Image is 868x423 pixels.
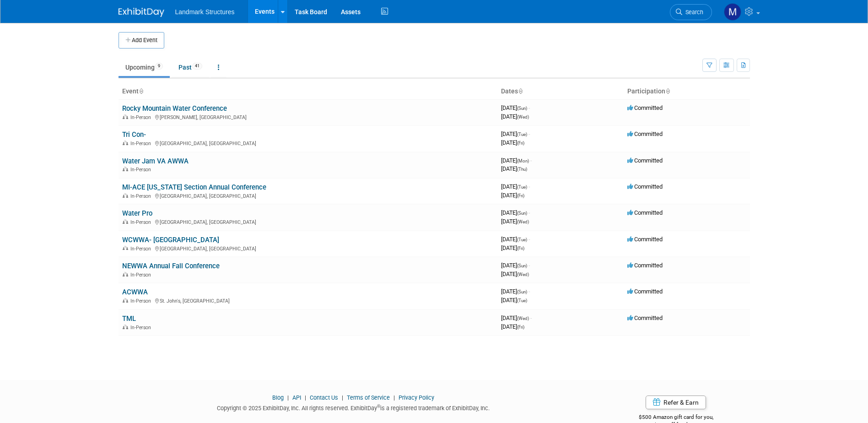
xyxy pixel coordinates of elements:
a: Rocky Mountain Water Conference [122,104,227,113]
a: Past41 [172,59,209,76]
span: 41 [192,63,202,70]
div: St. John's, [GEOGRAPHIC_DATA] [122,297,494,304]
a: Water Jam VA AWWA [122,157,189,165]
span: Committed [627,209,663,216]
span: Committed [627,262,663,269]
th: Participation [624,84,750,99]
span: [DATE] [501,271,529,277]
span: (Tue) [517,298,527,303]
span: In-Person [130,219,154,225]
th: Event [119,84,497,99]
a: ACWWA [122,288,148,296]
span: [DATE] [501,244,524,251]
span: (Fri) [517,246,524,251]
a: Contact Us [310,394,338,401]
span: (Tue) [517,237,527,242]
span: [DATE] [501,192,524,199]
span: Committed [627,104,663,111]
span: (Thu) [517,167,527,172]
span: (Fri) [517,193,524,198]
span: [DATE] [501,183,530,190]
span: (Wed) [517,272,529,277]
span: [DATE] [501,209,530,216]
span: | [285,394,291,401]
span: Committed [627,130,663,137]
img: ExhibitDay [119,8,164,17]
a: Terms of Service [347,394,390,401]
span: (Fri) [517,325,524,330]
sup: ® [377,404,380,409]
a: Sort by Start Date [518,87,523,95]
span: - [528,209,530,216]
img: In-Person Event [123,298,128,303]
a: MI-ACE [US_STATE] Section Annual Conference [122,183,266,191]
span: - [528,104,530,111]
div: [GEOGRAPHIC_DATA], [GEOGRAPHIC_DATA] [122,218,494,225]
span: (Wed) [517,316,529,321]
img: In-Person Event [123,325,128,329]
span: (Mon) [517,158,529,163]
img: In-Person Event [123,193,128,198]
span: | [302,394,308,401]
a: Search [670,4,712,20]
a: Privacy Policy [399,394,434,401]
span: (Sun) [517,263,527,268]
th: Dates [497,84,624,99]
span: - [528,288,530,295]
span: In-Person [130,246,154,252]
span: Committed [627,183,663,190]
span: In-Person [130,272,154,278]
span: [DATE] [501,139,524,146]
span: Committed [627,288,663,295]
div: [GEOGRAPHIC_DATA], [GEOGRAPHIC_DATA] [122,192,494,199]
span: [DATE] [501,104,530,111]
a: NEWWA Annual Fall Conference [122,262,220,270]
span: [DATE] [501,297,527,304]
a: Refer & Earn [646,396,706,409]
span: In-Person [130,193,154,199]
div: [PERSON_NAME], [GEOGRAPHIC_DATA] [122,113,494,120]
span: [DATE] [501,236,530,243]
span: In-Person [130,141,154,146]
span: Committed [627,236,663,243]
span: (Tue) [517,184,527,190]
span: (Sun) [517,106,527,111]
span: [DATE] [501,165,527,172]
a: Water Pro [122,209,152,217]
img: In-Person Event [123,141,128,145]
span: Landmark Structures [175,8,235,16]
a: Tri Con- [122,130,146,139]
span: [DATE] [501,262,530,269]
span: (Fri) [517,141,524,146]
span: (Sun) [517,289,527,294]
a: Upcoming9 [119,59,170,76]
div: [GEOGRAPHIC_DATA], [GEOGRAPHIC_DATA] [122,139,494,146]
span: [DATE] [501,288,530,295]
span: (Wed) [517,219,529,224]
img: In-Person Event [123,219,128,224]
img: In-Person Event [123,167,128,171]
span: [DATE] [501,157,532,164]
span: [DATE] [501,323,524,330]
a: Sort by Participation Type [665,87,670,95]
img: In-Person Event [123,246,128,250]
span: (Wed) [517,114,529,119]
a: Blog [272,394,284,401]
a: Sort by Event Name [139,87,143,95]
span: - [528,262,530,269]
span: In-Person [130,325,154,331]
a: WCWWA- [GEOGRAPHIC_DATA] [122,236,219,244]
a: TML [122,315,136,323]
span: [DATE] [501,113,529,120]
span: - [528,236,530,243]
div: [GEOGRAPHIC_DATA], [GEOGRAPHIC_DATA] [122,244,494,252]
span: - [528,130,530,137]
span: | [340,394,345,401]
a: API [292,394,301,401]
span: In-Person [130,114,154,120]
span: [DATE] [501,130,530,137]
span: In-Person [130,298,154,304]
span: | [391,394,397,401]
span: - [530,157,532,164]
span: [DATE] [501,315,532,321]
